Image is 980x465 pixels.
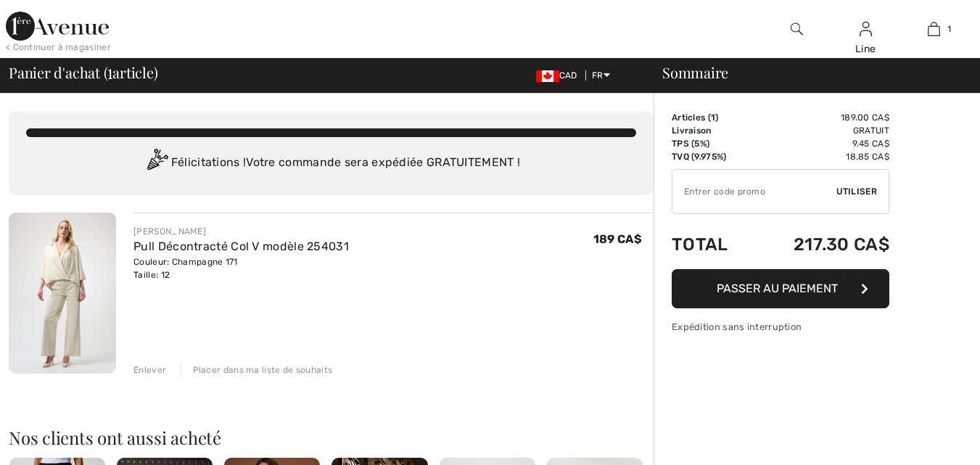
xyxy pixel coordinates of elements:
a: Pull Décontracté Col V modèle 254031 [133,239,349,253]
span: 1 [107,62,112,81]
img: Canadian Dollar [536,70,559,82]
td: 217.30 CA$ [752,220,889,269]
img: 1ère Avenue [6,12,109,41]
span: 1 [947,22,951,36]
div: Expédition sans interruption [672,320,889,334]
span: Passer au paiement [717,281,838,295]
td: Livraison [672,124,752,137]
span: FR [592,70,610,81]
td: TPS (5%) [672,137,752,150]
button: Passer au paiement [672,269,889,308]
div: < Continuer à magasiner [6,41,111,54]
div: [PERSON_NAME] [133,225,349,238]
td: Total [672,220,752,269]
img: recherche [791,20,803,38]
img: Mon panier [928,20,940,38]
td: 189.00 CA$ [752,111,889,124]
td: TVQ (9.975%) [672,150,752,163]
span: 189 CA$ [593,232,642,246]
a: Se connecter [860,22,872,36]
span: Panier d'achat ( article) [9,65,158,80]
input: Code promo [672,170,836,213]
div: Sommaire [645,65,971,80]
td: 18.85 CA$ [752,150,889,163]
a: 1 [900,20,968,38]
div: Line [832,41,899,57]
img: Mes infos [860,20,872,38]
div: Félicitations ! Votre commande sera expédiée GRATUITEMENT ! [26,149,636,178]
td: Gratuit [752,124,889,137]
span: Utiliser [836,185,877,198]
img: Congratulation2.svg [142,149,171,178]
h2: Nos clients ont aussi acheté [9,429,654,446]
span: 1 [711,112,715,123]
div: Placer dans ma liste de souhaits [181,363,333,376]
td: Articles ( ) [672,111,752,124]
img: Pull Décontracté Col V modèle 254031 [9,213,116,374]
div: Enlever [133,363,166,376]
span: CAD [536,70,583,81]
div: Couleur: Champagne 171 Taille: 12 [133,255,349,281]
td: 9.45 CA$ [752,137,889,150]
